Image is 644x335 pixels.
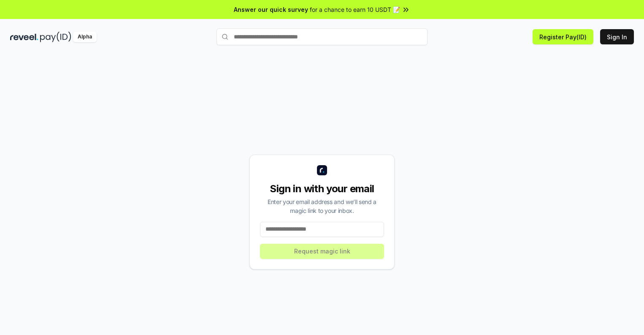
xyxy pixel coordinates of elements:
img: logo_small [317,165,327,175]
div: Sign in with your email [260,182,384,196]
button: Sign In [600,29,634,44]
img: pay_id [40,32,71,42]
img: reveel_dark [10,32,38,42]
span: for a chance to earn 10 USDT 📝 [310,5,400,14]
button: Register Pay(ID) [533,29,593,44]
span: Answer our quick survey [234,5,308,14]
div: Alpha [73,32,97,42]
div: Enter your email address and we’ll send a magic link to your inbox. [260,197,384,215]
